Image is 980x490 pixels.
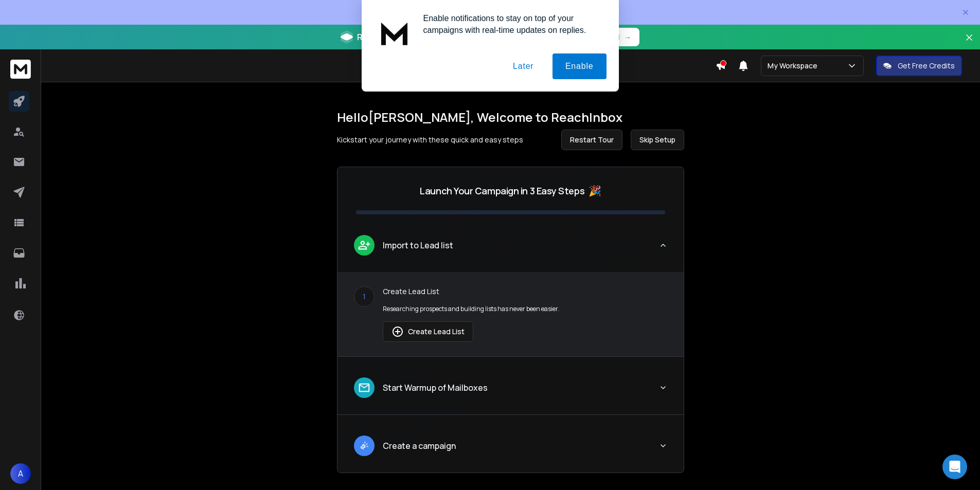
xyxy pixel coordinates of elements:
[337,369,684,414] button: leadStart Warmup of Mailboxes
[415,12,607,36] div: Enable notifications to stay on top of your campaigns with real-time updates on replies.
[358,439,371,452] img: lead
[383,382,488,394] p: Start Warmup of Mailboxes
[500,53,546,79] button: Later
[631,130,684,150] button: Skip Setup
[337,427,684,473] button: leadCreate a campaign
[553,53,607,79] button: Enable
[10,463,31,484] button: A
[383,239,453,251] p: Import to Lead list
[337,109,684,125] h1: Hello [PERSON_NAME] , Welcome to ReachInbox
[420,184,584,198] p: Launch Your Campaign in 3 Easy Steps
[942,455,967,479] div: Open Intercom Messenger
[383,440,456,452] p: Create a campaign
[337,135,523,145] p: Kickstart your journey with these quick and easy steps
[561,130,622,150] button: Restart Tour
[383,305,667,313] p: Researching prospects and building lists has never been easier.
[358,381,371,394] img: lead
[337,272,684,356] div: leadImport to Lead list
[391,325,404,338] img: lead
[358,239,371,251] img: lead
[383,286,667,297] p: Create Lead List
[589,184,601,198] span: 🎉
[337,227,684,272] button: leadImport to Lead list
[374,12,415,53] img: notification icon
[639,135,675,145] span: Skip Setup
[354,286,375,307] div: 1
[383,321,473,342] button: Create Lead List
